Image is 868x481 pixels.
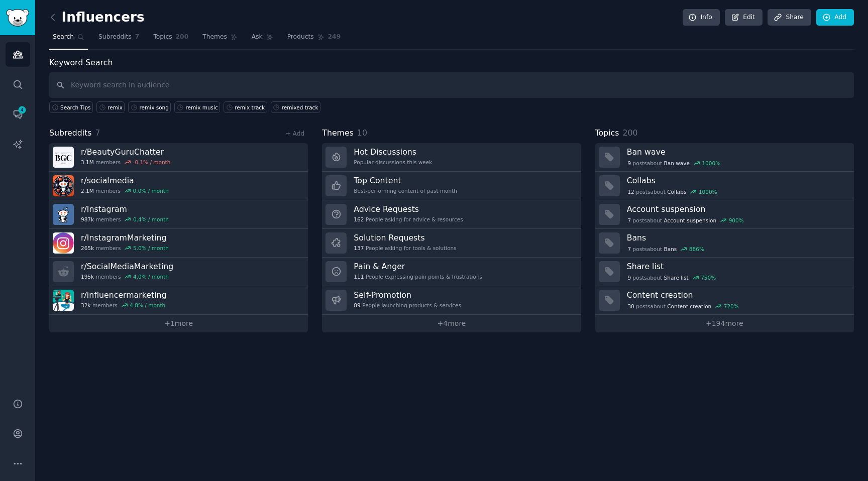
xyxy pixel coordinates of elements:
div: 1000 % [699,188,717,195]
a: remixed track [271,101,320,113]
a: 4 [6,102,30,127]
span: 249 [328,33,341,42]
a: Ask [248,29,277,50]
a: remix [96,101,125,113]
span: 3.1M [81,159,94,166]
a: r/BeautyGuruChatter3.1Mmembers-0.1% / month [49,143,308,172]
span: 7 [95,128,100,138]
a: Self-Promotion89People launching products & services [322,286,581,315]
span: 265k [81,245,94,252]
span: Ban wave [664,160,690,167]
a: r/socialmedia2.1Mmembers0.0% / month [49,172,308,200]
span: 987k [81,216,94,223]
a: Account suspension7postsaboutAccount suspension900% [595,200,854,229]
span: 111 [354,273,364,280]
img: GummySearch logo [6,9,29,27]
a: r/SocialMediaMarketing195kmembers4.0% / month [49,258,308,286]
div: post s about [627,159,721,168]
div: People asking for tools & solutions [354,245,456,252]
label: Keyword Search [49,58,113,67]
span: 137 [354,245,364,252]
h3: Collabs [627,175,847,186]
span: Topics [595,127,619,140]
input: Keyword search in audience [49,72,854,98]
span: Ask [252,33,263,42]
div: 1000 % [702,160,720,167]
span: 9 [627,274,631,281]
div: Best-performing content of past month [354,187,457,194]
a: Subreddits7 [95,29,143,50]
div: remix music [185,104,218,111]
div: Popular discussions this week [354,159,432,166]
h3: r/ Instagram [81,204,169,214]
h3: r/ influencermarketing [81,290,167,300]
h3: Bans [627,232,847,243]
span: Themes [202,33,227,42]
div: members [81,216,169,223]
div: People asking for advice & resources [354,216,463,223]
span: 10 [357,128,367,138]
span: 32k [81,302,90,309]
div: remix song [139,104,168,111]
h3: Advice Requests [354,204,463,214]
h3: r/ SocialMediaMarketing [81,261,173,272]
a: + Add [285,130,304,137]
div: post s about [627,245,705,254]
a: +194more [595,315,854,332]
a: Advice Requests162People asking for advice & resources [322,200,581,229]
a: Products249 [284,29,344,50]
img: socialmedia [53,175,74,196]
span: 162 [354,216,364,223]
h3: Share list [627,261,847,272]
span: Topics [153,33,172,42]
span: Search Tips [60,104,91,111]
span: 9 [627,160,631,167]
a: Share list9postsaboutShare list750% [595,258,854,286]
div: 0.0 % / month [133,187,169,194]
span: Account suspension [664,217,717,224]
span: Share list [664,274,689,281]
span: 30 [627,303,634,310]
a: Info [683,9,720,26]
div: members [81,159,170,166]
a: r/influencermarketing32kmembers4.8% / month [49,286,308,315]
a: Content creation30postsaboutContent creation720% [595,286,854,315]
h3: Solution Requests [354,232,456,243]
a: Collabs12postsaboutCollabs1000% [595,172,854,200]
h3: Self-Promotion [354,290,461,300]
span: Search [53,33,74,42]
div: remix [107,104,123,111]
a: Topics200 [150,29,192,50]
div: 750 % [701,274,716,281]
span: Content creation [667,303,711,310]
div: remixed track [282,104,318,111]
div: remix track [235,104,265,111]
div: members [81,273,173,280]
span: 200 [622,128,637,138]
h3: Account suspension [627,204,847,214]
h3: Hot Discussions [354,147,432,157]
h3: r/ socialmedia [81,175,169,186]
div: post s about [627,273,717,282]
div: members [81,245,169,252]
span: 89 [354,302,360,309]
img: InstagramMarketing [53,232,74,254]
a: Ban wave9postsaboutBan wave1000% [595,143,854,172]
div: post s about [627,187,718,196]
a: Share [768,9,811,26]
img: BeautyGuruChatter [53,147,74,168]
a: Hot DiscussionsPopular discussions this week [322,143,581,172]
div: post s about [627,216,745,225]
h3: r/ BeautyGuruChatter [81,147,170,157]
span: 2.1M [81,187,94,194]
a: remix song [128,101,171,113]
span: 7 [135,33,140,42]
div: 5.0 % / month [133,245,169,252]
a: Themes [199,29,241,50]
a: Search [49,29,88,50]
a: +4more [322,315,581,332]
a: r/Instagram987kmembers0.4% / month [49,200,308,229]
span: Themes [322,127,354,140]
a: Top ContentBest-performing content of past month [322,172,581,200]
div: 886 % [689,246,704,253]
